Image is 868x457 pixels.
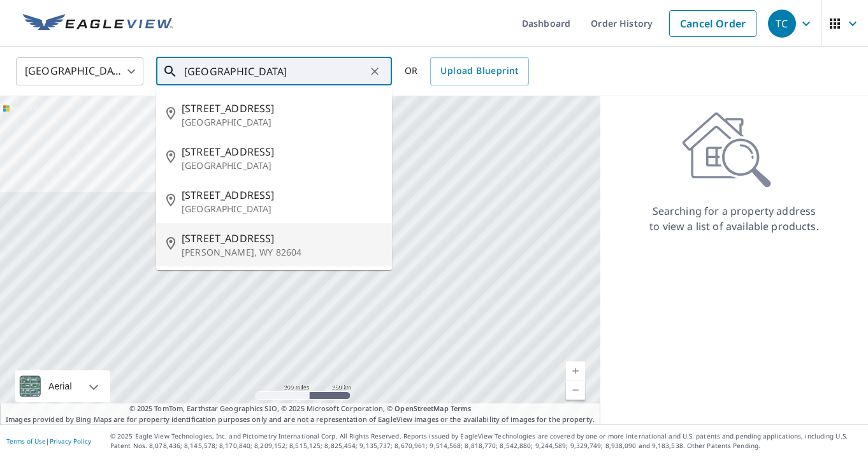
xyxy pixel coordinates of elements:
p: © 2025 Eagle View Technologies, Inc. and Pictometry International Corp. All Rights Reserved. Repo... [110,432,862,451]
div: OR [405,57,529,85]
span: [STREET_ADDRESS] [182,144,382,159]
a: Upload Blueprint [430,57,528,85]
p: [GEOGRAPHIC_DATA] [182,203,382,215]
a: Privacy Policy [50,437,91,446]
a: Cancel Order [669,10,756,37]
span: © 2025 TomTom, Earthstar Geographics SIO, © 2025 Microsoft Corporation, © [129,403,472,414]
p: [GEOGRAPHIC_DATA] [182,116,382,129]
p: Searching for a property address to view a list of available products. [649,203,820,234]
span: Upload Blueprint [440,63,518,79]
div: Aerial [15,370,110,402]
p: [PERSON_NAME], WY 82604 [182,246,382,259]
a: Terms [451,403,472,413]
p: | [6,437,91,445]
span: [STREET_ADDRESS] [182,231,382,246]
div: Aerial [45,370,76,402]
div: [GEOGRAPHIC_DATA] [16,54,143,89]
p: [GEOGRAPHIC_DATA] [182,159,382,172]
button: Clear [366,62,384,80]
a: Current Level 5, Zoom In [566,361,585,381]
div: TC [768,10,796,38]
span: [STREET_ADDRESS] [182,101,382,116]
img: EV Logo [23,14,173,33]
input: Search by address or latitude-longitude [184,54,366,89]
a: Current Level 5, Zoom Out [566,381,585,400]
a: OpenStreetMap [394,403,448,413]
a: Terms of Use [6,437,46,446]
span: [STREET_ADDRESS] [182,187,382,203]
